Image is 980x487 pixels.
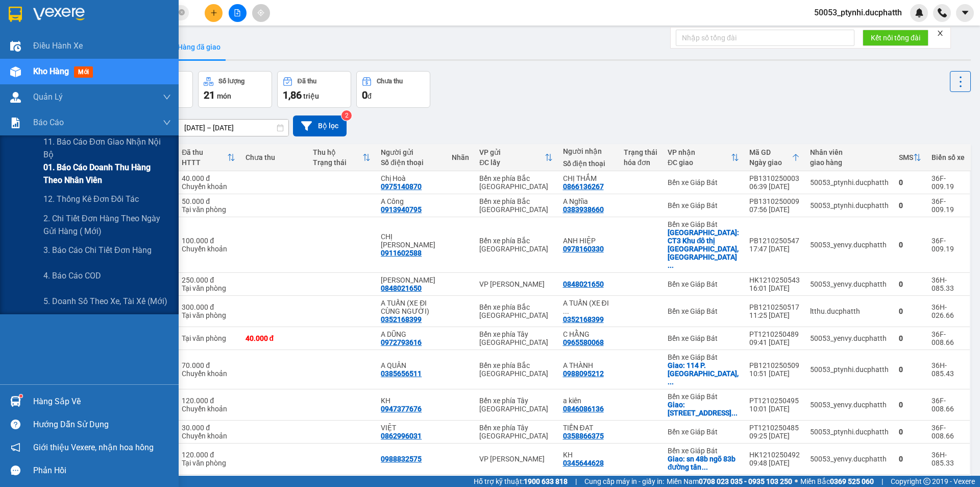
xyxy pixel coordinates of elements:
[899,334,921,342] div: 0
[899,455,921,463] div: 0
[932,197,965,214] div: 36F-009.19
[932,361,965,378] div: 36H-085.43
[795,479,798,483] span: ⚪️
[932,276,965,292] div: 36H-085.33
[381,182,422,191] div: 0975140870
[923,478,930,485] span: copyright
[182,182,235,191] div: Chuyển khoản
[381,432,422,440] div: 0862996031
[932,330,965,346] div: 36F-008.66
[43,193,139,205] span: 12. Thống kê đơn đối tác
[624,158,657,167] div: hóa đơn
[381,233,442,249] div: CHỊ TRỊNH HƯƠNG
[210,9,217,16] span: plus
[810,365,889,374] div: 50053_ptynhi.ducphatth
[563,451,614,459] div: KH
[381,284,422,292] div: 0848021650
[668,158,731,167] div: ĐC giao
[899,178,921,187] div: 0
[810,307,889,315] div: ltthu.ducphatth
[163,93,171,101] span: down
[381,174,442,182] div: Chị Hoà
[749,397,800,405] div: PT1210250495
[381,315,422,323] div: 0352168399
[563,307,569,315] span: ...
[749,205,800,214] div: 07:56 [DATE]
[676,30,854,46] input: Nhập số tổng đài
[749,330,800,338] div: PT1210250489
[479,280,552,288] div: VP [PERSON_NAME]
[341,110,352,121] sup: 2
[182,174,235,182] div: 40.000 đ
[668,334,739,342] div: Bến xe Giáp Bát
[182,197,235,205] div: 50.000 đ
[810,428,889,436] div: 50053_ptynhi.ducphatth
[899,428,921,436] div: 0
[563,330,614,338] div: C HẰNG
[800,476,874,487] span: Miền Bắc
[899,365,921,374] div: 0
[563,182,604,191] div: 0866136267
[177,144,240,171] th: Toggle SortBy
[43,212,171,238] span: 2. Chi tiết đơn hàng theo ngày gửi hàng ( mới)
[381,397,442,405] div: KH
[381,330,442,338] div: A DŨNG
[667,476,792,487] span: Miền Nam
[182,432,235,440] div: Chuyển khoản
[668,201,739,210] div: Bến xe Giáp Bát
[899,401,921,409] div: 0
[163,119,171,127] span: down
[810,201,889,210] div: 50053_ptynhi.ducphatth
[182,284,235,292] div: Tại văn phòng
[356,71,430,108] button: Chưa thu0đ
[668,353,739,361] div: Bến xe Giáp Bát
[668,148,731,156] div: VP nhận
[179,8,185,18] span: close-circle
[381,299,442,315] div: A TUẤN (XE ĐI CÙNG NGƯỜI)
[749,338,800,346] div: 09:41 [DATE]
[479,397,552,413] div: Bến xe phía Tây [GEOGRAPHIC_DATA]
[810,455,889,463] div: 50053_yenvy.ducphatth
[381,276,442,284] div: anh dũng
[810,334,889,342] div: 50053_yenvy.ducphatth
[668,428,739,436] div: Bến xe Giáp Bát
[663,144,744,171] th: Toggle SortBy
[749,158,792,167] div: Ngày giao
[367,92,372,100] span: đ
[668,307,739,315] div: Bến xe Giáp Bát
[563,369,604,378] div: 0988095212
[11,443,20,452] span: notification
[479,237,552,253] div: Bến xe phía Bắc [GEOGRAPHIC_DATA]
[33,90,63,103] span: Quản Lý
[668,220,739,228] div: Bến xe Giáp Bát
[479,148,544,156] div: VP gửi
[381,405,422,413] div: 0947377676
[810,178,889,187] div: 50053_ptynhi.ducphatth
[217,92,231,100] span: món
[182,334,235,342] div: Tại văn phòng
[43,135,171,161] span: 11. Báo cáo đơn giao nhận nội bộ
[937,30,944,37] span: close
[702,463,708,471] span: ...
[563,205,604,214] div: 0383938660
[308,144,376,171] th: Toggle SortBy
[810,241,889,249] div: 50053_yenvy.ducphatth
[584,476,664,487] span: Cung cấp máy in - giấy in:
[479,455,552,463] div: VP [PERSON_NAME]
[205,4,223,22] button: plus
[303,92,319,100] span: triệu
[731,409,738,417] span: ...
[182,424,235,432] div: 30.000 đ
[932,237,965,253] div: 36F-009.19
[10,396,21,407] img: warehouse-icon
[749,311,800,319] div: 11:25 [DATE]
[749,451,800,459] div: HK1210250492
[932,174,965,191] div: 36F-009.19
[10,66,21,77] img: warehouse-icon
[182,311,235,319] div: Tại văn phòng
[182,237,235,245] div: 100.000 đ
[377,78,403,85] div: Chưa thu
[474,144,557,171] th: Toggle SortBy
[668,455,739,471] div: Giao: sn 48b ngõ 83b đường tân triều mới thanh trì hà nội
[43,269,101,282] span: 4. Báo cáo COD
